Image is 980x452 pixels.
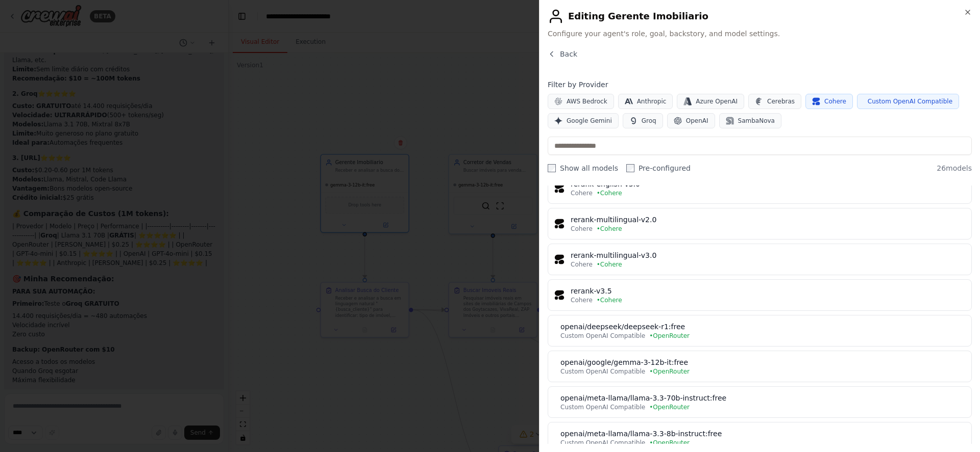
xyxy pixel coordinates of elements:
button: AWS Bedrock [548,94,614,109]
div: openai/deepseek/deepseek-r1:free [560,322,965,332]
button: openai/google/gemma-3-12b-it:freeCustom OpenAI Compatible•OpenRouter [548,351,972,382]
span: Cohere [571,189,593,197]
button: Back [548,49,577,59]
span: Azure OpenAI [696,97,738,105]
span: Custom OpenAI Compatible [560,332,645,340]
span: OpenAI [686,117,708,125]
span: • Cohere [597,260,622,269]
button: openai/deepseek/deepseek-r1:freeCustom OpenAI Compatible•OpenRouter [548,315,972,347]
button: rerank-multilingual-v2.0Cohere•Cohere [548,208,972,240]
span: Cohere [824,97,846,105]
button: rerank-v3.5Cohere•Cohere [548,279,972,311]
span: • OpenRouter [649,332,690,340]
input: Pre-configured [626,164,634,172]
span: Cerebras [767,97,795,105]
span: • OpenRouter [649,367,690,376]
span: Anthropic [637,97,667,105]
button: SambaNova [719,113,781,128]
button: OpenAI [667,113,715,128]
div: openai/meta-llama/llama-3.3-8b-instruct:free [560,429,965,439]
span: Cohere [571,260,593,269]
button: Cohere [805,94,853,109]
button: Groq [623,113,663,128]
label: Pre-configured [626,163,691,173]
input: Show all models [548,164,556,172]
div: rerank-v3.5 [571,286,965,296]
div: rerank-multilingual-v3.0 [571,250,965,260]
button: rerank-english-v3.0Cohere•Cohere [548,172,972,204]
div: openai/meta-llama/llama-3.3-70b-instruct:free [560,393,965,403]
span: • Cohere [597,225,622,233]
button: Azure OpenAI [677,94,744,109]
span: 26 models [937,163,972,173]
div: rerank-multilingual-v2.0 [571,215,965,225]
span: Back [560,49,577,59]
span: • Cohere [597,189,622,197]
button: Cerebras [748,94,801,109]
button: Custom OpenAI Compatible [857,94,959,109]
h2: Editing Gerente Imobiliario [548,8,972,24]
h4: Filter by Provider [548,79,972,90]
span: • OpenRouter [649,439,690,447]
button: Anthropic [618,94,673,109]
span: Custom OpenAI Compatible [560,367,645,376]
span: Groq [642,117,656,125]
span: Custom OpenAI Compatible [868,97,952,105]
span: AWS Bedrock [567,97,607,105]
button: openai/meta-llama/llama-3.3-70b-instruct:freeCustom OpenAI Compatible•OpenRouter [548,386,972,418]
span: Cohere [571,225,593,233]
span: • OpenRouter [649,403,690,411]
span: Configure your agent's role, goal, backstory, and model settings. [548,29,972,39]
div: openai/google/gemma-3-12b-it:free [560,357,965,367]
span: • Cohere [597,296,622,304]
label: Show all models [548,163,618,173]
span: Custom OpenAI Compatible [560,403,645,411]
span: Cohere [571,296,593,304]
button: Google Gemini [548,113,619,128]
button: rerank-multilingual-v3.0Cohere•Cohere [548,244,972,275]
span: Google Gemini [567,117,612,125]
span: Custom OpenAI Compatible [560,439,645,447]
span: SambaNova [738,117,775,125]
